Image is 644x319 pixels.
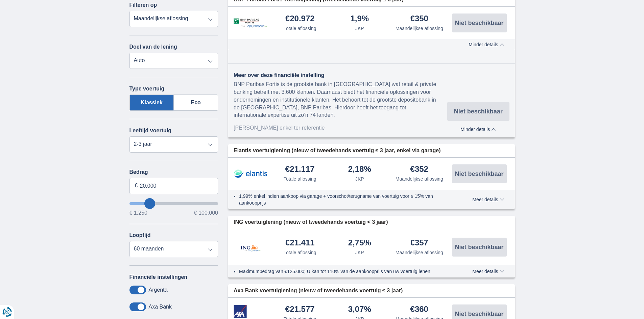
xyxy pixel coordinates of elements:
[410,15,428,24] div: €350
[396,176,443,182] div: Maandelijkse aflossing
[452,164,507,183] button: Niet beschikbaar
[455,20,503,26] span: Niet beschikbaar
[454,108,503,114] span: Niet beschikbaar
[129,232,151,238] label: Looptijd
[149,304,172,310] label: Axa Bank
[447,102,509,121] button: Niet beschikbaar
[472,269,504,274] span: Meer details
[129,169,218,175] label: Bedrag
[129,274,188,280] label: Financiële instellingen
[348,305,371,314] div: 3,07%
[348,239,371,248] div: 2,75%
[396,249,443,256] div: Maandelijkse aflossing
[129,95,174,111] label: Klassiek
[285,239,315,248] div: €21.411
[129,44,177,50] label: Doel van de lening
[285,165,315,174] div: €21.117
[396,25,443,32] div: Maandelijkse aflossing
[239,193,448,206] li: 1,99% enkel indien aankoop via garage + voorschot/terugname van voertuig voor ≥ 15% van aankoopprijs
[234,165,267,182] img: product.pl.alt Elantis
[348,165,371,174] div: 2,18%
[135,182,138,190] span: €
[284,25,316,32] div: Totale aflossing
[234,18,267,28] img: product.pl.alt BNP Paribas Fortis
[472,197,504,202] span: Meer details
[355,176,364,182] div: JKP
[234,124,447,132] div: [PERSON_NAME] enkel ter referentie
[355,249,364,256] div: JKP
[284,249,316,256] div: Totale aflossing
[460,127,496,132] span: Minder details
[129,86,165,92] label: Type voertuig
[452,14,507,32] button: Niet beschikbaar
[284,176,316,182] div: Totale aflossing
[174,95,218,111] label: Eco
[455,171,503,177] span: Niet beschikbaar
[234,81,447,119] div: BNP Paribas Fortis is de grootste bank in [GEOGRAPHIC_DATA] wat retail & private banking betreft ...
[285,305,315,314] div: €21.577
[129,128,171,134] label: Leeftijd voertuig
[129,202,218,205] input: wantToBorrow
[234,287,403,295] span: Axa Bank voertuiglening (nieuw of tweedehands voertuig ≤ 3 jaar)
[239,268,448,275] li: Maximumbedrag van €125.000; U kan tot 110% van de aankoopprijs van uw voertuig lenen
[467,269,509,274] button: Meer details
[467,197,509,202] button: Meer details
[234,72,447,79] div: Meer over deze financiële instelling
[410,165,428,174] div: €352
[149,287,168,293] label: Argenta
[455,311,503,317] span: Niet beschikbaar
[410,305,428,314] div: €360
[355,25,364,32] div: JKP
[452,238,507,257] button: Niet beschikbaar
[447,124,509,132] button: Minder details
[469,42,504,47] span: Minder details
[234,218,388,226] span: ING voertuiglening (nieuw of tweedehands voertuig < 3 jaar)
[234,236,267,259] img: product.pl.alt ING
[194,210,218,216] span: € 100.000
[129,2,157,8] label: Filteren op
[350,15,369,24] div: 1,9%
[455,244,503,250] span: Niet beschikbaar
[463,42,509,47] button: Minder details
[234,147,441,155] span: Elantis voertuiglening (nieuw of tweedehands voertuig ≤ 3 jaar, enkel via garage)
[285,15,315,24] div: €20.972
[410,239,428,248] div: €357
[129,210,147,216] span: € 1.250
